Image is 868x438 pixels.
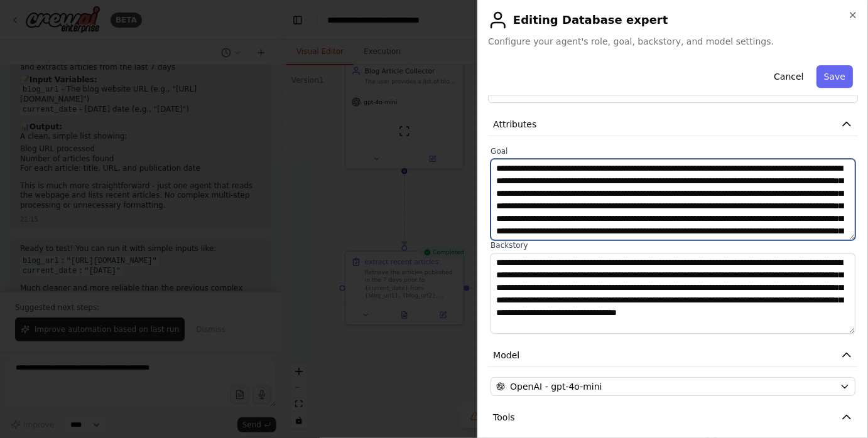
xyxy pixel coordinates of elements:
button: OpenAI - gpt-4o-mini [491,377,855,396]
label: Backstory [491,240,855,250]
span: OpenAI - gpt-4o-mini [510,380,602,393]
button: Attributes [488,113,858,136]
button: Model [488,344,858,367]
button: Tools [488,406,858,429]
label: Goal [491,146,855,156]
span: Attributes [493,118,536,131]
button: Cancel [766,65,811,88]
button: Save [816,65,853,88]
span: Configure your agent's role, goal, backstory, and model settings. [488,35,858,48]
h2: Editing Database expert [488,10,858,30]
span: Tools [493,411,515,424]
span: Model [493,349,519,361]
